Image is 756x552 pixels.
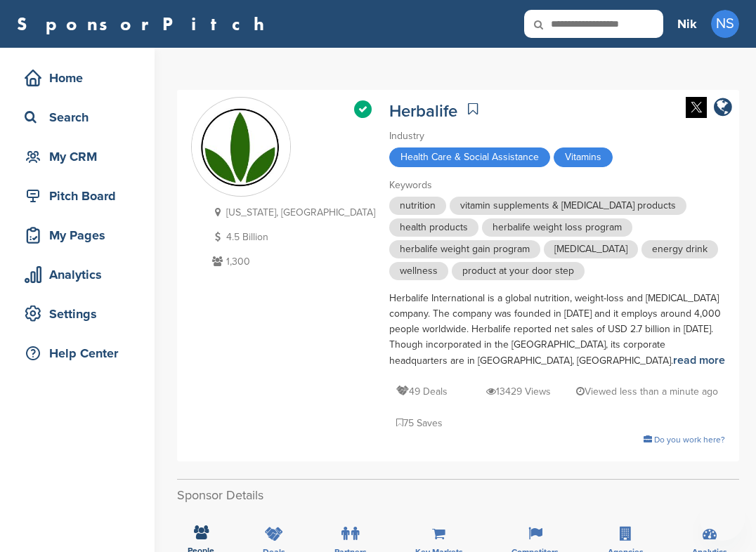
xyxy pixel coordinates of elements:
[21,65,141,91] div: Home
[14,337,141,369] a: Help Center
[209,253,375,270] p: 1,300
[677,14,697,34] h3: Nik
[21,341,141,366] div: Help Center
[14,298,141,330] a: Settings
[452,262,585,280] span: product at your door step
[389,129,725,144] div: Industry
[686,97,707,118] img: Twitter white
[486,383,551,400] p: 13429 Views
[389,147,550,167] span: Health Care & Social Assistance
[654,435,725,445] span: Do you work here?
[673,353,725,367] a: read more
[14,140,141,173] a: My CRM
[450,197,686,215] span: vitamin supplements & [MEDICAL_DATA] products
[554,147,613,167] span: Vitamins
[700,496,745,541] iframe: Button to launch messaging window
[21,144,141,169] div: My CRM
[17,15,273,33] a: SponsorPitch
[177,486,739,505] h2: Sponsor Details
[21,105,141,130] div: Search
[209,228,375,246] p: 4.5 Billion
[576,383,718,400] p: Viewed less than a minute ago
[389,197,446,215] span: nutrition
[21,301,141,327] div: Settings
[389,240,540,258] span: herbalife weight gain program
[714,97,732,120] a: company link
[396,414,443,432] p: 75 Saves
[677,8,697,39] a: Nik
[396,383,448,400] p: 49 Deals
[21,183,141,209] div: Pitch Board
[192,108,290,187] img: Sponsorpitch & Herbalife
[544,240,638,258] span: [MEDICAL_DATA]
[711,10,739,38] span: NS
[389,291,725,369] div: Herbalife International is a global nutrition, weight-loss and [MEDICAL_DATA] company. The compan...
[21,262,141,287] div: Analytics
[14,219,141,251] a: My Pages
[14,101,141,133] a: Search
[14,62,141,94] a: Home
[14,180,141,212] a: Pitch Board
[389,218,478,237] span: health products
[21,223,141,248] div: My Pages
[641,240,718,258] span: energy drink
[389,101,457,121] a: Herbalife
[209,204,375,221] p: [US_STATE], [GEOGRAPHIC_DATA]
[482,218,632,237] span: herbalife weight loss program
[644,435,725,445] a: Do you work here?
[389,262,448,280] span: wellness
[14,258,141,291] a: Analytics
[389,178,725,193] div: Keywords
